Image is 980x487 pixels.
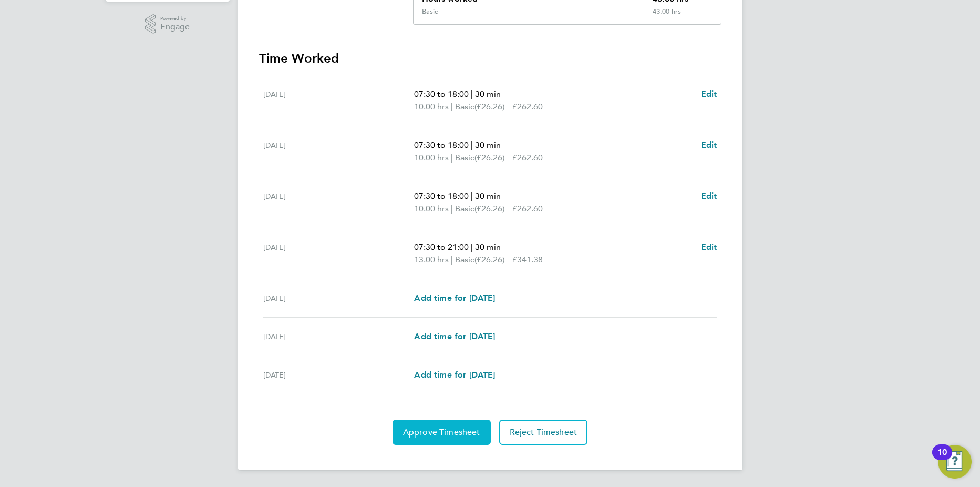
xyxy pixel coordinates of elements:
div: [DATE] [263,139,415,164]
a: Edit [701,190,717,202]
button: Reject Timesheet [499,420,588,445]
span: £341.38 [512,255,543,265]
div: [DATE] [263,369,415,381]
span: | [471,89,473,99]
span: 10.00 hrs [414,102,449,111]
span: 30 min [475,140,501,150]
a: Add time for [DATE] [414,292,495,305]
span: Add time for [DATE] [414,331,495,341]
span: 30 min [475,242,501,252]
a: Add time for [DATE] [414,330,495,343]
span: Approve Timesheet [403,427,480,438]
span: 07:30 to 18:00 [414,140,469,150]
span: 07:30 to 18:00 [414,191,469,201]
span: 13.00 hrs [414,255,449,265]
div: [DATE] [263,292,415,305]
span: | [451,102,453,111]
span: Add time for [DATE] [414,370,495,380]
span: (£26.26) = [474,102,512,111]
h3: Time Worked [259,50,721,67]
span: 07:30 to 18:00 [414,89,469,99]
button: Approve Timesheet [393,420,491,445]
span: Reject Timesheet [510,427,577,438]
a: Edit [701,241,717,253]
span: 10.00 hrs [414,204,449,214]
div: 43.00 hrs [644,7,720,24]
span: (£26.26) = [474,153,512,163]
div: [DATE] [263,88,415,113]
span: 30 min [475,191,501,201]
span: £262.60 [512,102,543,111]
span: Edit [701,89,717,99]
span: (£26.26) = [474,204,512,214]
span: | [471,140,473,150]
div: 10 [937,452,947,466]
span: £262.60 [512,204,543,214]
span: Basic [455,100,474,113]
a: Powered byEngage [145,14,190,34]
span: 30 min [475,89,501,99]
div: [DATE] [263,190,415,215]
a: Add time for [DATE] [414,369,495,381]
span: Engage [160,23,190,32]
span: Edit [701,242,717,252]
span: | [451,204,453,214]
button: Open Resource Center, 10 new notifications [938,445,972,479]
span: 10.00 hrs [414,153,449,163]
span: 07:30 to 21:00 [414,242,469,252]
span: | [471,191,473,201]
span: Basic [455,151,474,164]
span: £262.60 [512,153,543,163]
span: (£26.26) = [474,255,512,265]
span: Basic [455,253,474,266]
a: Edit [701,88,717,100]
span: Edit [701,140,717,150]
div: [DATE] [263,241,415,266]
a: Edit [701,139,717,151]
span: | [451,255,453,265]
div: [DATE] [263,330,415,343]
span: Powered by [160,14,190,23]
div: Basic [422,7,438,16]
span: Basic [455,202,474,215]
span: | [471,242,473,252]
span: Add time for [DATE] [414,293,495,303]
span: | [451,153,453,163]
span: Edit [701,191,717,201]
